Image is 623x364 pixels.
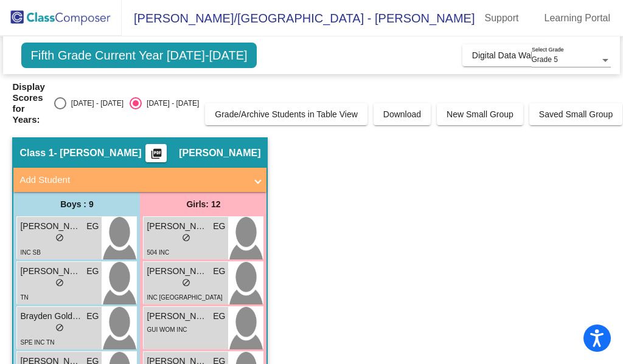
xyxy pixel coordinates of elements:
span: Fifth Grade Current Year [DATE]-[DATE] [21,43,256,68]
span: EG [86,220,99,233]
span: INC [GEOGRAPHIC_DATA] [147,294,222,301]
span: EG [213,310,225,323]
span: Grade 5 [532,55,558,64]
span: Grade/Archive Students in Table View [215,109,358,119]
span: do_not_disturb_alt [55,323,64,332]
mat-panel-title: Add Student [19,173,246,187]
button: Grade/Archive Students in Table View [205,103,367,125]
span: Display Scores for Years: [12,81,44,125]
span: Digital Data Wall [472,50,535,60]
span: [PERSON_NAME] [20,220,81,233]
span: TN [20,294,28,301]
span: [PERSON_NAME] [147,220,207,233]
mat-icon: picture_as_pdf [149,148,164,165]
mat-expansion-panel-header: Add Student [13,168,266,192]
span: EG [213,220,225,233]
span: [PERSON_NAME] [20,265,81,278]
span: [PERSON_NAME] [147,265,207,278]
a: Support [475,9,528,28]
span: SPE INC TN [20,339,54,346]
span: do_not_disturb_alt [55,233,64,242]
span: EG [86,265,99,278]
button: Saved Small Group [529,103,622,125]
span: GUI WOM INC [147,326,187,333]
button: Download [374,103,431,125]
span: Saved Small Group [539,109,613,119]
button: Print Students Details [145,144,167,162]
button: New Small Group [437,103,523,125]
span: INC SB [GEOGRAPHIC_DATA] [20,249,83,269]
button: Digital Data Wall [462,44,545,66]
span: - [PERSON_NAME] [54,147,142,159]
div: Girls: 12 [140,192,266,216]
span: [PERSON_NAME] [147,310,207,323]
span: do_not_disturb_alt [182,233,190,242]
span: do_not_disturb_alt [55,278,64,287]
div: Boys : 9 [13,192,140,216]
span: EG [86,310,99,323]
span: do_not_disturb_alt [182,278,190,287]
div: [DATE] - [DATE] [66,98,124,109]
span: EG [213,265,225,278]
span: Class 1 [19,147,54,159]
a: Learning Portal [535,9,621,28]
span: Brayden Golden [20,310,81,323]
div: [DATE] - [DATE] [142,98,199,109]
span: New Small Group [447,109,513,119]
span: [PERSON_NAME] [179,147,260,159]
span: [PERSON_NAME]/[GEOGRAPHIC_DATA] - [PERSON_NAME] [122,9,475,28]
span: Download [383,109,421,119]
span: 504 INC [GEOGRAPHIC_DATA] [147,249,210,269]
mat-radio-group: Select an option [54,97,199,109]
